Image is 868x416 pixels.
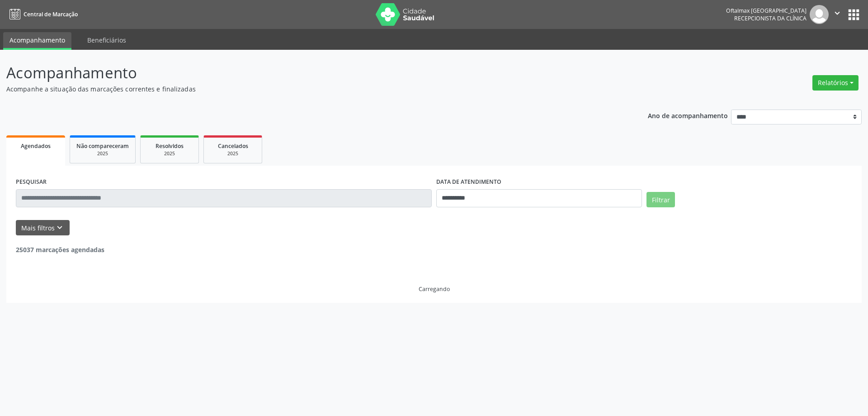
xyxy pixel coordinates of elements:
i:  [832,8,842,18]
span: Recepcionista da clínica [734,14,807,22]
button: Filtrar [646,192,675,207]
span: Central de Marcação [24,10,78,18]
div: 2025 [210,150,255,157]
a: Central de Marcação [6,7,78,22]
img: img [810,5,829,24]
button: Mais filtroskeyboard_arrow_down [16,220,70,236]
button:  [829,5,846,24]
a: Acompanhamento [3,32,71,50]
div: Oftalmax [GEOGRAPHIC_DATA] [726,7,807,14]
p: Ano de acompanhamento [648,110,728,121]
i: keyboard_arrow_down [55,223,65,233]
span: Não compareceram [76,142,129,150]
label: DATA DE ATENDIMENTO [436,175,501,189]
div: 2025 [76,150,129,157]
span: Cancelados [218,142,248,150]
a: Beneficiários [81,32,132,48]
p: Acompanhamento [6,62,605,84]
button: Relatórios [812,75,859,91]
strong: 25037 marcações agendadas [16,245,104,254]
button: apps [846,7,862,23]
span: Resolvidos [156,142,184,150]
p: Acompanhe a situação das marcações correntes e finalizadas [6,84,605,94]
label: PESQUISAR [16,175,47,189]
div: Carregando [419,285,450,293]
div: 2025 [147,150,192,157]
span: Agendados [21,142,51,150]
